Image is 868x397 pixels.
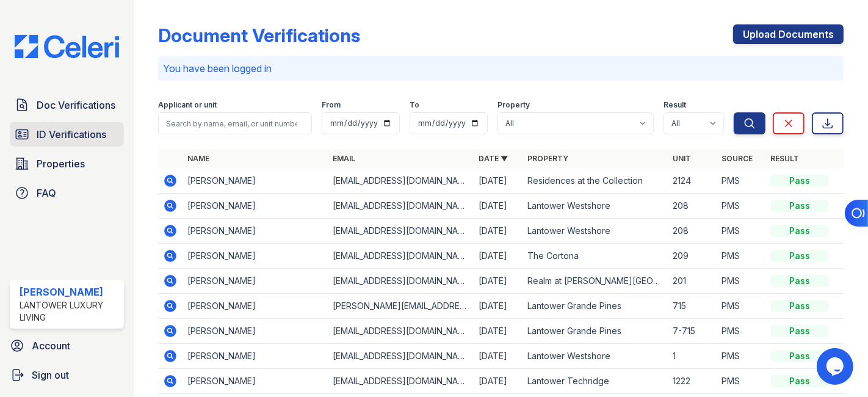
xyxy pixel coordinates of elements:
[770,300,829,312] div: Pass
[523,344,668,369] td: Lantower Westshore
[158,100,217,110] label: Applicant or unit
[770,275,829,287] div: Pass
[717,169,765,194] td: PMS
[717,294,765,319] td: PMS
[322,100,341,110] label: From
[183,369,328,394] td: [PERSON_NAME]
[5,363,129,387] a: Sign out
[328,294,473,319] td: [PERSON_NAME][EMAIL_ADDRESS][DOMAIN_NAME]
[770,350,829,362] div: Pass
[668,169,717,194] td: 2124
[717,194,765,219] td: PMS
[183,169,328,194] td: [PERSON_NAME]
[770,225,829,237] div: Pass
[32,338,70,353] span: Account
[770,250,829,262] div: Pass
[668,269,717,294] td: 201
[770,200,829,212] div: Pass
[5,333,129,358] a: Account
[717,344,765,369] td: PMS
[527,154,568,163] a: Property
[20,299,119,324] div: Lantower Luxury Living
[183,269,328,294] td: [PERSON_NAME]
[717,219,765,244] td: PMS
[523,294,668,319] td: Lantower Grande Pines
[328,369,473,394] td: [EMAIL_ADDRESS][DOMAIN_NAME]
[10,181,124,205] a: FAQ
[817,348,856,385] iframe: chat widget
[717,319,765,344] td: PMS
[479,154,508,163] a: Date ▼
[328,344,473,369] td: [EMAIL_ADDRESS][DOMAIN_NAME]
[668,219,717,244] td: 208
[474,344,523,369] td: [DATE]
[523,219,668,244] td: Lantower Westshore
[523,194,668,219] td: Lantower Westshore
[20,285,119,299] div: [PERSON_NAME]
[410,100,419,110] label: To
[733,24,844,44] a: Upload Documents
[10,93,124,117] a: Doc Verifications
[333,154,355,163] a: Email
[770,175,829,187] div: Pass
[183,219,328,244] td: [PERSON_NAME]
[328,269,473,294] td: [EMAIL_ADDRESS][DOMAIN_NAME]
[474,319,523,344] td: [DATE]
[474,294,523,319] td: [DATE]
[474,219,523,244] td: [DATE]
[770,375,829,387] div: Pass
[183,194,328,219] td: [PERSON_NAME]
[523,319,668,344] td: Lantower Grande Pines
[163,61,839,76] p: You have been logged in
[668,344,717,369] td: 1
[183,294,328,319] td: [PERSON_NAME]
[37,156,85,171] span: Properties
[10,122,124,147] a: ID Verifications
[474,244,523,269] td: [DATE]
[523,369,668,394] td: Lantower Techridge
[37,127,106,142] span: ID Verifications
[37,186,56,200] span: FAQ
[474,194,523,219] td: [DATE]
[668,294,717,319] td: 715
[158,24,360,46] div: Document Verifications
[770,154,799,163] a: Result
[474,269,523,294] td: [DATE]
[668,244,717,269] td: 209
[717,369,765,394] td: PMS
[523,169,668,194] td: Residences at the Collection
[187,154,209,163] a: Name
[10,151,124,176] a: Properties
[5,35,129,58] img: CE_Logo_Blue-a8612792a0a2168367f1c8372b55b34899dd931a85d93a1a3d3e32e68fde9ad4.png
[474,169,523,194] td: [DATE]
[668,369,717,394] td: 1222
[183,319,328,344] td: [PERSON_NAME]
[664,100,686,110] label: Result
[328,194,473,219] td: [EMAIL_ADDRESS][DOMAIN_NAME]
[474,369,523,394] td: [DATE]
[328,169,473,194] td: [EMAIL_ADDRESS][DOMAIN_NAME]
[328,244,473,269] td: [EMAIL_ADDRESS][DOMAIN_NAME]
[523,244,668,269] td: The Cortona
[158,112,312,134] input: Search by name, email, or unit number
[673,154,691,163] a: Unit
[37,98,115,112] span: Doc Verifications
[668,194,717,219] td: 208
[770,325,829,337] div: Pass
[722,154,753,163] a: Source
[717,269,765,294] td: PMS
[497,100,530,110] label: Property
[32,368,69,382] span: Sign out
[183,244,328,269] td: [PERSON_NAME]
[183,344,328,369] td: [PERSON_NAME]
[328,319,473,344] td: [EMAIL_ADDRESS][DOMAIN_NAME]
[523,269,668,294] td: Realm at [PERSON_NAME][GEOGRAPHIC_DATA]
[668,319,717,344] td: 7-715
[328,219,473,244] td: [EMAIL_ADDRESS][DOMAIN_NAME]
[717,244,765,269] td: PMS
